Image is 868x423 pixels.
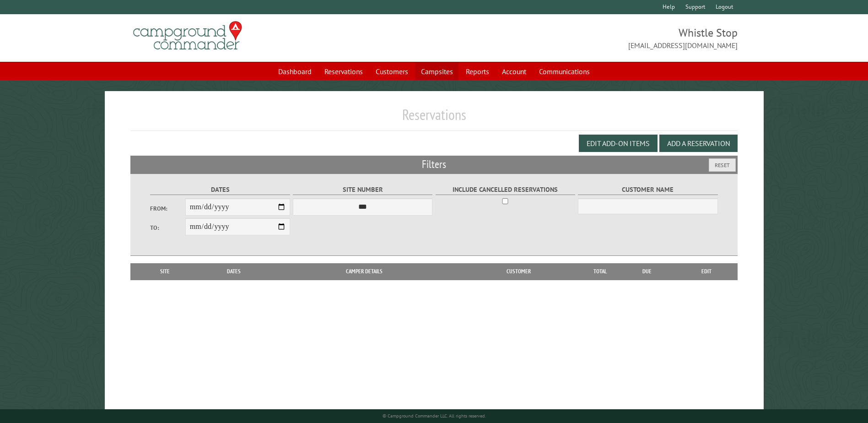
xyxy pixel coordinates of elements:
button: Add a Reservation [659,135,738,152]
button: Edit Add-on Items [579,135,658,152]
th: Dates [195,263,273,280]
a: Account [496,63,532,80]
th: Total [582,263,618,280]
th: Due [618,263,676,280]
label: From: [150,204,185,213]
th: Camper Details [273,263,455,280]
label: Dates [150,184,290,195]
button: Reset [709,158,736,172]
th: Customer [455,263,582,280]
label: Customer Name [578,184,717,195]
a: Dashboard [273,63,317,80]
a: Reservations [319,63,368,80]
a: Communications [534,63,595,80]
h1: Reservations [130,106,737,131]
a: Customers [370,63,414,80]
label: Site Number [293,184,432,195]
a: Campsites [415,63,458,80]
th: Edit [676,263,738,280]
label: Include Cancelled Reservations [436,184,575,195]
th: Site [135,263,194,280]
small: © Campground Commander LLC. All rights reserved. [383,413,486,419]
h2: Filters [130,156,737,173]
a: Reports [460,63,495,80]
span: Whistle Stop [EMAIL_ADDRESS][DOMAIN_NAME] [434,25,738,51]
img: Campground Commander [130,18,245,54]
label: To: [150,223,185,232]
